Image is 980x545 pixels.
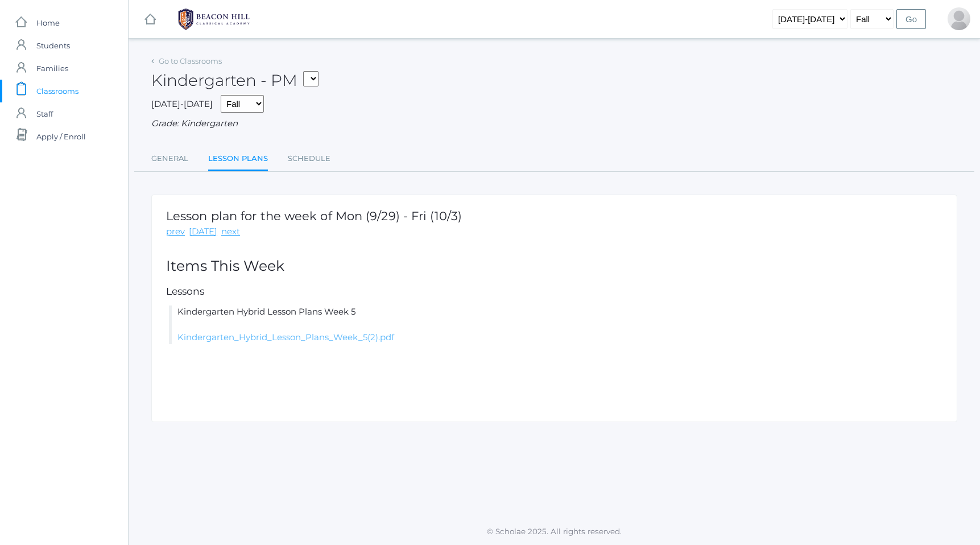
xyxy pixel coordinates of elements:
[166,225,185,238] a: prev
[189,225,217,238] a: [DATE]
[159,56,222,65] a: Go to Classrooms
[151,72,319,89] h2: Kindergarten - PM
[36,57,68,80] span: Families
[36,11,60,34] span: Home
[177,332,394,342] a: Kindergarten_Hybrid_Lesson_Plans_Week_5(2).pdf
[208,147,268,172] a: Lesson Plans
[221,225,240,238] a: next
[166,258,942,274] h2: Items This Week
[169,305,942,344] li: Kindergarten Hybrid Lesson Plans Week 5
[36,34,70,57] span: Students
[36,80,78,102] span: Classrooms
[171,5,257,34] img: 1_BHCALogos-05.png
[36,102,53,125] span: Staff
[166,286,942,297] h5: Lessons
[948,7,970,30] div: Peter Dishchekenian
[151,117,957,130] div: Grade: Kindergarten
[288,147,330,170] a: Schedule
[36,125,86,148] span: Apply / Enroll
[151,147,188,170] a: General
[151,98,213,109] span: [DATE]-[DATE]
[166,209,462,222] h1: Lesson plan for the week of Mon (9/29) - Fri (10/3)
[129,526,980,537] p: © Scholae 2025. All rights reserved.
[896,9,926,29] input: Go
